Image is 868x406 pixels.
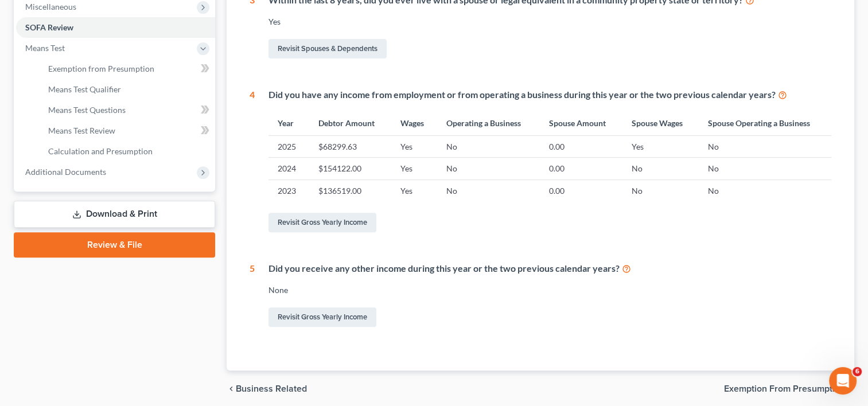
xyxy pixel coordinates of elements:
[391,111,437,135] th: Wages
[391,158,437,179] td: Yes
[39,120,215,141] a: Means Test Review
[309,111,391,135] th: Debtor Amount
[699,179,831,201] td: No
[48,126,115,135] span: Means Test Review
[699,136,831,158] td: No
[437,179,539,201] td: No
[268,307,376,327] a: Revisit Gross Yearly Income
[14,232,215,257] a: Review & File
[622,111,699,135] th: Spouse Wages
[48,105,126,115] span: Means Test Questions
[539,158,622,179] td: 0.00
[268,16,831,28] div: Yes
[14,201,215,228] a: Download & Print
[539,136,622,158] td: 0.00
[724,384,845,393] span: Exemption from Presumption
[39,79,215,100] a: Means Test Qualifier
[437,158,539,179] td: No
[268,111,309,135] th: Year
[309,136,391,158] td: $68299.63
[539,179,622,201] td: 0.00
[622,158,699,179] td: No
[227,384,236,393] i: chevron_left
[48,146,153,156] span: Calculation and Presumption
[539,111,622,135] th: Spouse Amount
[268,213,376,232] a: Revisit Gross Yearly Income
[268,136,309,158] td: 2025
[622,136,699,158] td: Yes
[829,367,857,395] iframe: Intercom live chat
[268,262,831,275] div: Did you receive any other income during this year or the two previous calendar years?
[622,179,699,201] td: No
[699,158,831,179] td: No
[309,179,391,201] td: $136519.00
[39,100,215,120] a: Means Test Questions
[48,84,121,94] span: Means Test Qualifier
[268,88,831,101] div: Did you have any income from employment or from operating a business during this year or the two ...
[39,58,215,79] a: Exemption from Presumption
[437,111,539,135] th: Operating a Business
[268,158,309,179] td: 2024
[391,179,437,201] td: Yes
[25,43,65,53] span: Means Test
[391,136,437,158] td: Yes
[250,262,255,329] div: 5
[699,111,831,135] th: Spouse Operating a Business
[853,367,862,376] span: 6
[268,39,387,58] a: Revisit Spouses & Dependents
[724,384,854,393] button: Exemption from Presumption chevron_right
[437,136,539,158] td: No
[268,179,309,201] td: 2023
[16,17,215,38] a: SOFA Review
[39,141,215,162] a: Calculation and Presumption
[250,88,255,235] div: 4
[309,158,391,179] td: $154122.00
[48,64,154,73] span: Exemption from Presumption
[236,384,307,393] span: Business Related
[227,384,307,393] button: chevron_left Business Related
[25,167,106,177] span: Additional Documents
[25,22,73,32] span: SOFA Review
[268,284,831,296] div: None
[25,2,76,11] span: Miscellaneous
